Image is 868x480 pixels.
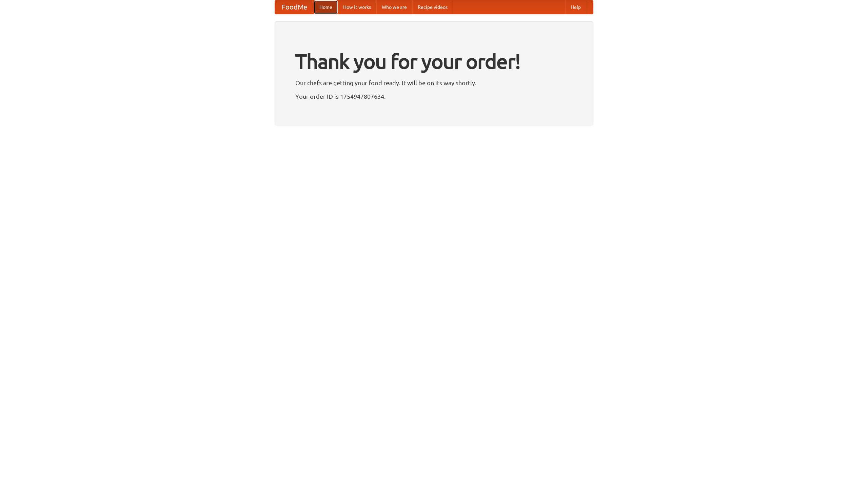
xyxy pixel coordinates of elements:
[295,78,573,88] p: Our chefs are getting your food ready. It will be on its way shortly.
[338,0,376,14] a: How it works
[412,0,453,14] a: Recipe videos
[314,0,338,14] a: Home
[295,91,573,101] p: Your order ID is 1754947807634.
[275,0,314,14] a: FoodMe
[376,0,412,14] a: Who we are
[565,0,586,14] a: Help
[295,45,573,78] h1: Thank you for your order!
